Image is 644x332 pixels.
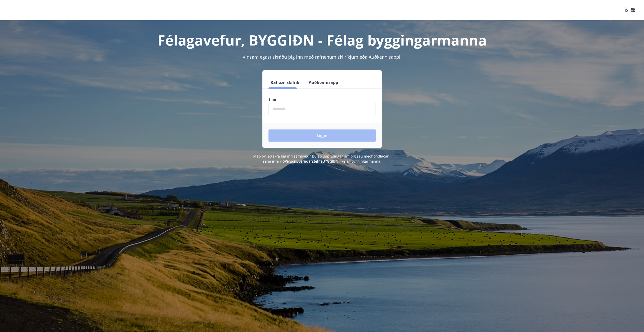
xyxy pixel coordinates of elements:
button: ÍS [622,6,638,15]
button: Rafræn skilríki [268,76,303,88]
span: Með því að skrá þig inn samþykkir þú að upplýsingar um þig séu meðhöndlaðar í samræmi við BYGGIÐN... [253,154,391,164]
span: Vinsamlegast skráðu þig inn með rafrænum skilríkjum eða Auðkennisappi. [243,54,402,60]
a: Persónuverndarstefna [285,159,323,164]
h1: Félagavefur, BYGGIÐN - Félag byggingarmanna [146,30,498,50]
label: Sími [268,97,376,102]
button: Auðkennisapp [307,76,340,88]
